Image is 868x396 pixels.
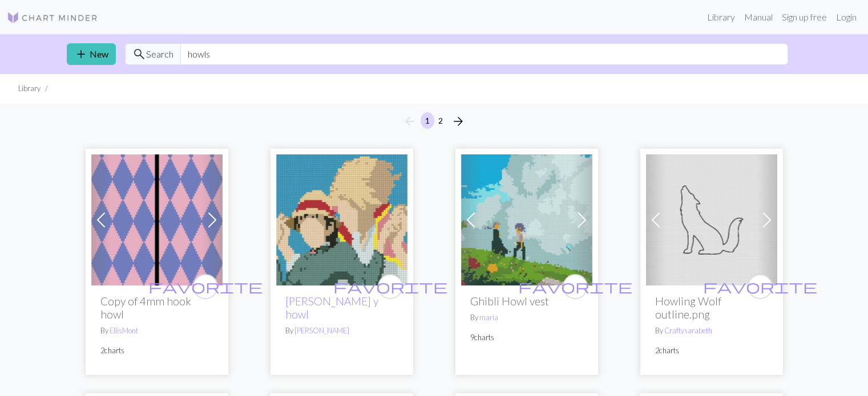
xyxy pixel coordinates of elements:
[91,154,223,285] img: 4mm hook howl
[434,112,447,129] button: 2
[276,154,407,285] img: sophie.jpg
[100,295,213,321] h2: Copy of 4mm hook howl
[563,274,588,299] button: favourite
[91,213,223,224] a: 4mm hook howl
[148,275,263,298] i: favourite
[777,6,831,28] a: Sign up free
[18,83,41,94] li: Library
[655,325,768,336] p: By
[333,277,447,295] span: favorite
[479,313,498,322] a: maria
[7,11,98,25] img: Logo
[100,345,213,356] p: 2 charts
[451,115,465,128] i: Next
[110,326,138,335] a: EllisMont
[655,295,768,321] h2: Howling Wolf outline.png
[461,213,592,224] a: jfh3f256sih61.png
[132,46,146,62] span: search
[748,274,773,299] button: favourite
[664,326,712,335] a: Craftysarabeth
[74,46,88,62] span: add
[470,332,583,343] p: 9 charts
[703,275,817,298] i: favourite
[378,274,403,299] button: favourite
[518,275,632,298] i: favourite
[740,6,777,28] a: Manual
[100,325,213,336] p: By
[447,112,470,130] button: Next
[294,326,349,335] a: [PERSON_NAME]
[285,325,398,336] p: By
[276,213,407,224] a: sophie.jpg
[703,277,817,295] span: favorite
[461,154,592,285] img: jfh3f256sih61.png
[646,154,777,285] img: Howling Wolf outline.png
[655,345,768,356] p: 2 charts
[148,277,263,295] span: favorite
[831,6,861,28] a: Login
[285,295,378,321] a: [PERSON_NAME] y howl
[646,213,777,224] a: Howling Wolf outline.png
[451,113,465,129] span: arrow_forward
[518,277,632,295] span: favorite
[470,312,583,323] p: By
[703,6,740,28] a: Library
[333,275,447,298] i: favourite
[193,274,218,299] button: favourite
[398,112,470,130] nav: Page navigation
[421,112,434,129] button: 1
[67,43,116,65] a: New
[470,295,583,308] h2: Ghibli Howl vest
[146,47,173,61] span: Search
